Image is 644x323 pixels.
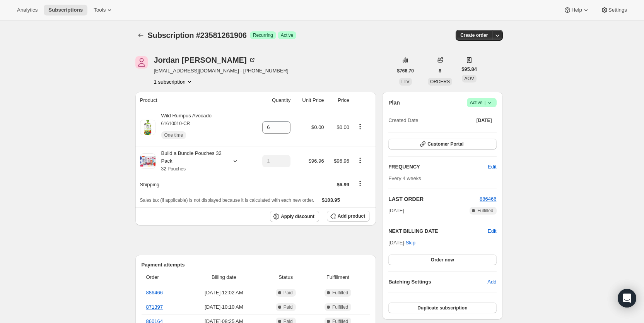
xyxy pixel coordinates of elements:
span: Create order [460,32,488,38]
th: Order [142,269,185,286]
span: | [484,100,485,106]
button: Subscriptions [44,5,87,15]
span: Status [265,273,306,281]
span: Every 4 weeks [388,175,421,181]
span: AOV [464,76,474,81]
span: Paid [284,290,293,296]
th: Shipping [135,176,252,193]
small: 61610010-CR [161,121,190,126]
button: Duplicate subscription [388,302,496,313]
div: Open Intercom Messenger [618,289,636,308]
button: 8 [434,65,446,76]
span: $103.95 [322,197,340,203]
button: Customer Portal [388,139,496,149]
button: Create order [456,30,492,41]
h2: Plan [388,99,400,107]
span: Jordan Boudreaux [135,56,148,69]
h2: FREQUENCY [388,163,488,171]
span: Duplicate subscription [417,305,467,311]
button: Product actions [354,122,366,131]
span: Fulfillment [311,273,365,281]
span: [DATE] · 12:02 AM [187,289,261,297]
a: 886466 [146,290,163,296]
span: Recurring [253,32,273,38]
th: Product [135,92,252,109]
button: Apply discount [270,211,319,222]
a: 871397 [146,304,163,310]
span: Customer Portal [427,141,463,147]
span: $0.00 [311,124,324,130]
button: Shipping actions [354,179,366,188]
span: Edit [488,163,496,171]
img: product img [140,120,155,135]
span: Help [571,7,582,13]
a: 886466 [480,196,496,202]
span: [DATE] · [388,240,415,246]
th: Quantity [251,92,293,109]
span: [DATE] [388,207,404,215]
span: Subscriptions [48,7,83,13]
button: Analytics [12,5,42,15]
span: Order now [431,257,454,263]
span: [DATE] · 10:10 AM [187,303,261,311]
span: Skip [406,239,415,247]
th: Price [326,92,352,109]
button: Edit [488,227,496,235]
span: Settings [608,7,627,13]
button: Order now [388,254,496,265]
span: $96.96 [334,158,349,164]
span: One time [164,132,183,138]
span: $6.99 [337,182,349,187]
div: Jordan [PERSON_NAME] [154,56,256,64]
span: Fulfilled [332,304,348,310]
span: Fulfilled [332,290,348,296]
span: Apply discount [281,213,314,220]
span: Active [470,99,494,107]
button: Add [483,276,501,288]
span: Subscription #23581261906 [148,31,247,40]
span: Active [281,32,294,38]
h2: LAST ORDER [388,195,480,203]
span: $96.96 [309,158,324,164]
span: Paid [284,304,293,310]
span: Analytics [17,7,38,13]
button: Tools [89,5,118,15]
button: [DATE] [472,115,497,126]
span: $0.00 [337,124,349,130]
button: $766.70 [393,65,419,76]
span: Tools [94,7,106,13]
span: $766.70 [397,68,414,74]
span: Billing date [187,273,261,281]
div: Build a Bundle Pouches 32 Pack [155,149,225,173]
span: Add [487,278,496,286]
button: Subscriptions [135,30,146,41]
button: Product actions [354,156,366,165]
span: Add product [338,213,365,219]
button: Skip [401,237,420,249]
span: 8 [439,68,441,74]
span: $95.84 [461,65,477,73]
button: Add product [327,211,370,222]
th: Unit Price [293,92,326,109]
span: Fulfilled [477,208,493,214]
h6: Batching Settings [388,278,487,286]
span: [EMAIL_ADDRESS][DOMAIN_NAME] · [PHONE_NUMBER] [154,67,289,75]
button: Help [559,5,594,15]
span: [DATE] [477,117,492,124]
div: Wild Rumpus Avocado [155,112,212,143]
button: 886466 [480,195,496,203]
h2: Payment attempts [142,261,370,269]
small: 32 Pouches [161,166,186,172]
button: Edit [483,161,501,173]
span: LTV [401,79,410,84]
span: ORDERS [430,79,450,84]
button: Product actions [154,78,193,86]
h2: NEXT BILLING DATE [388,227,488,235]
span: Sales tax (if applicable) is not displayed because it is calculated with each new order. [140,198,314,203]
span: Created Date [388,117,418,124]
button: Settings [596,5,632,15]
